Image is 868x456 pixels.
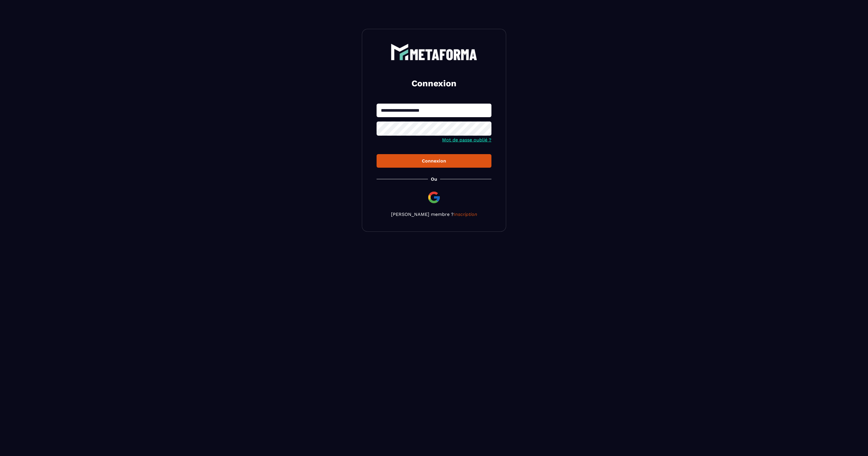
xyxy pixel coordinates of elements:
[391,44,477,60] img: logo
[384,78,484,89] h2: Connexion
[454,212,477,217] a: Inscription
[442,137,491,143] a: Mot de passe oublié ?
[377,154,491,168] button: Connexion
[431,176,437,182] p: Ou
[377,44,491,60] a: logo
[381,158,487,164] div: Connexion
[377,212,491,217] p: [PERSON_NAME] membre ?
[427,190,441,204] img: google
